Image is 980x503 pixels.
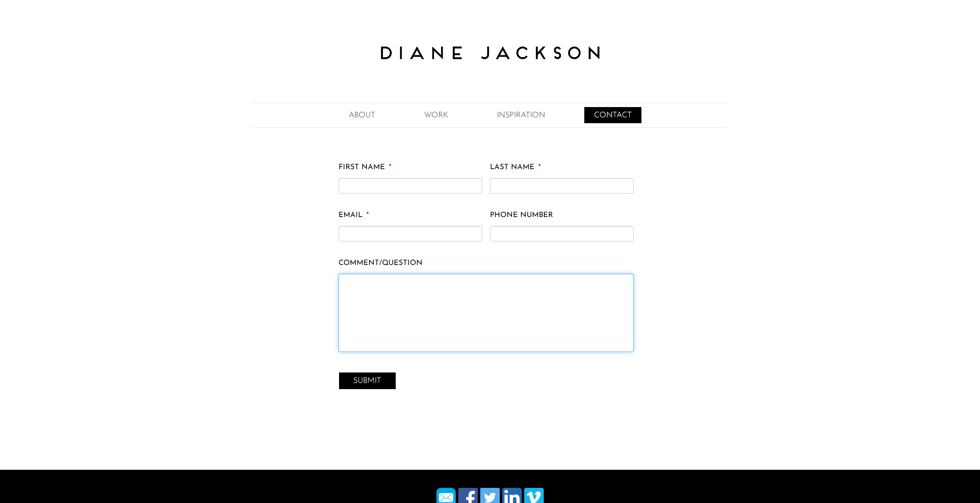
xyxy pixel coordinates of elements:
label: PHONE NUMBER [490,211,553,220]
label: LAST NAME [490,163,541,173]
a: CONTACT [584,107,641,123]
label: EMAIL [339,211,369,220]
a: INSPIRATION [487,107,555,123]
label: FIRST NAME [339,163,391,173]
input: Submit [339,372,396,389]
label: COMMENT/QUESTION [339,259,423,268]
a: ABOUT [339,107,385,123]
img: Diane Jackson [368,30,612,76]
a: WORK [414,107,458,123]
